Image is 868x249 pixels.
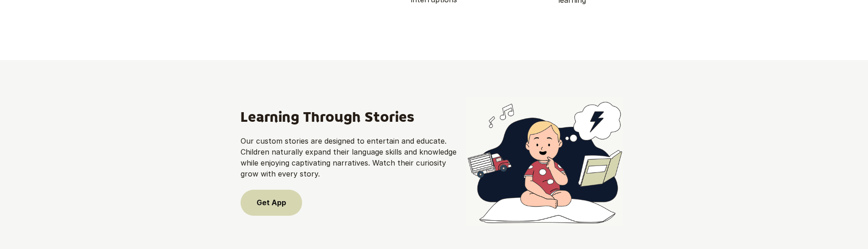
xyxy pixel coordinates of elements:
[241,109,457,125] h4: Learning Through Stories
[241,135,457,179] p: Our custom stories are designed to entertain and educate. Children naturally expand their languag...
[466,97,623,226] img: A man pointing his finger to a increasing chart
[241,190,302,215] button: Get App
[257,198,286,207] p: Get App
